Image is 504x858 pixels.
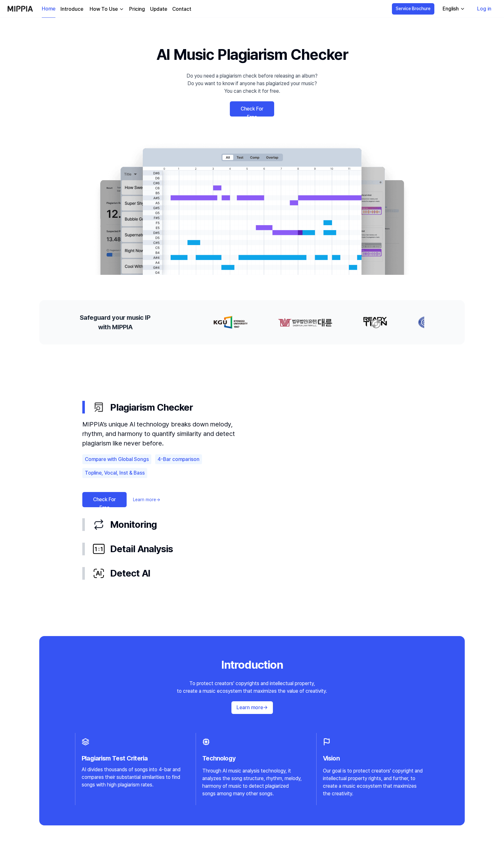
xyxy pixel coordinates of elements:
[42,0,55,18] a: Home
[82,561,422,585] button: Detect AI
[417,316,437,329] img: partner-logo-3
[323,767,423,798] div: Our goal is to protect creators' copyright and intellectual property rights, and further, to crea...
[213,316,247,329] img: partner-logo-0
[177,680,327,695] div: To protect creators' copyrights and intellectual property, to create a music ecosystem that maxim...
[362,316,387,329] img: partner-logo-2
[172,5,191,13] a: Contact
[277,316,332,329] img: partner-logo-1
[92,566,422,580] div: Detect AI
[221,656,283,673] div: Introduction
[323,738,331,746] img: flag
[88,5,119,13] div: How To Use
[202,767,302,798] div: Through AI music analysis technology, it analyzes the song structure, rhythm, melody, harmony of ...
[155,454,202,464] div: 4-Bar comparison
[230,101,274,117] a: Check For Free
[80,313,150,332] h2: Safeguard your music IP with MIPPIA
[82,753,182,763] h3: Plagiarism Test Criteria
[392,3,434,15] button: Service Brochure
[82,738,89,746] img: layer
[438,3,469,15] button: English
[231,701,273,714] button: Learn more→
[82,492,127,507] a: Check For Free
[92,517,422,532] div: Monitoring
[186,72,318,95] div: Do you need a plagiarism check before releasing an album? Do you want to know if anyone has plagi...
[82,766,182,789] div: AI divides thousands of songs into 4-bar and compares their substantial similarities to find song...
[156,43,348,66] h1: AI Music Plagiarism Checker
[441,5,460,13] div: English
[150,5,167,13] a: Update
[202,753,302,763] h3: Technology
[88,5,124,13] button: How To Use
[92,400,422,414] div: Plagiarism Checker
[82,395,422,420] button: Plagiarism Checker
[82,454,151,464] div: Compare with Global Songs
[87,142,417,275] img: main Image
[92,542,422,556] div: Detail Analysis
[82,420,422,512] div: Plagiarism Checker
[202,738,210,746] img: chip
[82,468,147,478] div: Topline, Vocal, Inst & Bass
[82,537,422,561] button: Detail Analysis
[323,753,423,763] h3: Vision
[119,7,124,12] img: down
[82,512,422,537] button: Monitoring
[82,420,253,448] div: MIPPIA’s unique AI technology breaks down melody, rhythm, and harmony to quantify similarity and ...
[60,5,83,13] a: Introduce
[133,496,160,503] a: Learn more→
[129,5,145,13] a: Pricing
